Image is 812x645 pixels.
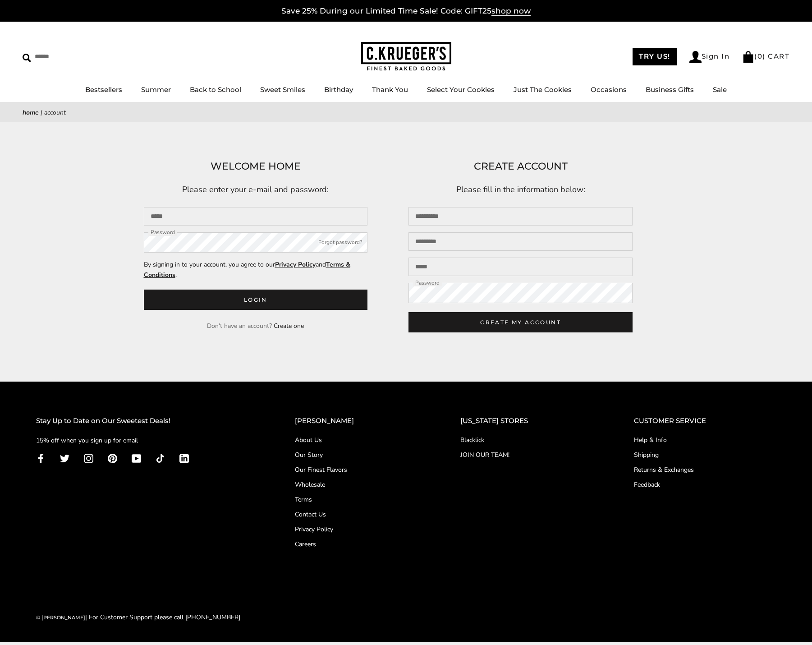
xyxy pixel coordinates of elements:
button: Forgot password? [318,238,362,247]
a: Sweet Smiles [260,85,305,94]
a: Sign In [689,51,730,63]
a: Careers [295,539,424,549]
a: Home [23,108,39,117]
a: Help & Info [634,435,776,445]
a: Wholesale [295,480,424,489]
span: Don't have an account? [207,322,272,330]
span: Account [44,108,66,117]
input: First name [408,207,633,226]
a: Blacklick [460,435,598,445]
img: C.KRUEGER'S [361,42,451,71]
a: TRY US! [633,48,677,65]
nav: breadcrumbs [23,107,789,118]
span: | [41,108,42,117]
p: Please enter your e-mail and password: [144,183,368,197]
a: Privacy Policy [275,260,316,269]
a: Thank You [372,85,408,94]
a: LinkedIn [179,453,189,463]
h1: CREATE ACCOUNT [408,158,633,175]
a: YouTube [132,453,141,463]
a: Select Your Cookies [427,85,495,94]
h2: [PERSON_NAME] [295,415,424,427]
a: Pinterest [108,453,117,463]
a: Save 25% During our Limited Time Sale! Code: GIFT25shop now [281,6,531,16]
p: 15% off when you sign up for email [36,435,259,446]
input: Password [144,232,368,253]
input: Last name [408,232,633,251]
a: Facebook [36,453,46,463]
a: About Us [295,435,424,445]
a: Instagram [84,453,93,463]
a: JOIN OUR TEAM! [460,450,598,460]
h2: Stay Up to Date on Our Sweetest Deals! [36,415,259,427]
a: Create one [274,322,304,330]
a: Occasions [591,85,627,94]
a: Returns & Exchanges [634,465,776,475]
a: TikTok [156,453,165,463]
a: © [PERSON_NAME] [36,614,85,621]
a: Feedback [634,480,776,489]
input: Password [408,283,633,303]
input: Email [144,207,368,226]
a: Terms [295,495,424,504]
a: Privacy Policy [295,525,424,534]
a: Back to School [190,85,241,94]
p: Please fill in the information below: [408,183,633,197]
p: By signing in to your account, you agree to our and . [144,259,368,280]
a: Terms & Conditions [144,260,350,279]
img: Search [23,54,31,62]
a: Just The Cookies [514,85,572,94]
a: Our Story [295,450,424,460]
button: CREATE MY ACCOUNT [408,312,633,332]
span: shop now [491,6,531,16]
a: Shipping [634,450,776,460]
a: Business Gifts [646,85,694,94]
a: Summer [141,85,171,94]
a: Bestsellers [85,85,122,94]
a: (0) CART [742,52,789,60]
input: Search [23,50,130,64]
button: Login [144,290,368,310]
a: Sale [713,85,727,94]
img: Account [689,51,702,63]
a: Twitter [60,453,69,463]
a: Contact Us [295,510,424,519]
a: Birthday [324,85,353,94]
input: Email [408,258,633,276]
span: 0 [757,52,763,60]
div: | For Customer Support please call [PHONE_NUMBER] [36,612,240,622]
h1: WELCOME HOME [144,158,368,175]
h2: [US_STATE] STORES [460,415,598,427]
h2: CUSTOMER SERVICE [634,415,776,427]
img: Bag [742,51,754,63]
a: Our Finest Flavors [295,465,424,475]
